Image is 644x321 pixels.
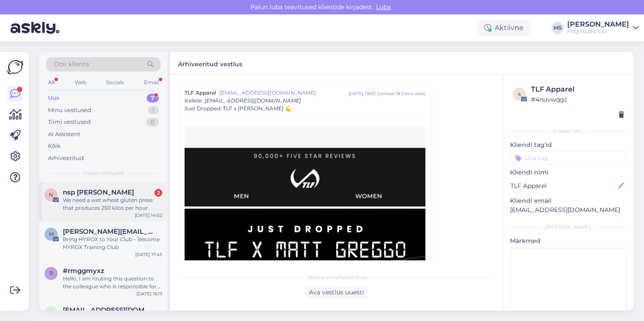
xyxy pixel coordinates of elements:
div: 2 [154,189,162,197]
span: m [49,231,54,237]
div: Hello, I am routing this question to the colleague who is responsible for this topic. The reply m... [63,275,162,290]
div: Web [73,77,88,88]
img: 1dc86836-81a7-4604-93b7-1fb13f255110.gif [185,148,425,164]
img: TLF Logo [185,164,425,188]
div: ( umbes 18 tunni eest ) [377,90,425,97]
div: Ava vestlus uuesti [305,287,367,298]
span: Just Dropped: TLF x [PERSON_NAME] 💪 [185,105,291,113]
div: Kliendi info [510,127,627,135]
span: nsp khosro [63,188,134,196]
span: Vestlus on arhiveeritud [307,273,367,281]
div: [DATE] 19:03 [349,90,376,97]
img: Women's Homepage [305,188,425,206]
input: Lisa nimi [510,181,617,191]
span: [EMAIL_ADDRESS][DOMAIN_NAME] [219,89,349,97]
span: Kellele : [185,97,203,104]
span: Luba [373,3,394,11]
div: TLF Apparel [531,84,624,95]
div: AI Assistent [48,130,80,139]
div: Arhiveeritud [48,154,84,163]
div: We need a wet wheat gluten press that produces 250 kilos per hour. [63,196,162,212]
span: Uued vestlused [83,169,124,177]
div: Socials [104,77,126,88]
div: [DATE] 14:02 [135,212,162,219]
img: Men's Homepage [185,188,305,206]
span: #rmggmyxz [63,267,104,275]
p: Kliendi nimi [510,168,627,177]
div: [PERSON_NAME] [510,223,627,231]
input: Lisa tag [510,151,627,164]
div: Tiimi vestlused [48,118,91,126]
div: 1 [148,106,159,115]
div: 0 [146,118,159,126]
span: nathaliegascon@gmail.com [63,306,154,314]
p: [EMAIL_ADDRESS][DOMAIN_NAME] [510,205,627,215]
p: Märkmed [510,236,627,246]
span: n [49,309,53,316]
label: Arhiveeritud vestlus [178,57,242,69]
div: 7 [147,94,159,102]
div: Kõik [48,142,61,150]
span: maciej@hyrox.pl [63,228,154,236]
p: Kliendi email [510,196,627,205]
div: Aktiivne [477,20,531,36]
span: n [49,191,53,198]
div: [DATE] 17:45 [135,251,162,258]
div: Bring HYROX to Your Club – Become HYROX Training Club [63,236,162,251]
div: [DATE] 16:13 [137,290,162,297]
div: Uus [48,94,59,102]
div: # 4nuvwqgz [531,95,624,104]
span: r [49,270,53,277]
div: Minu vestlused [48,106,91,115]
p: Kliendi tag'id [510,140,627,150]
img: Askly Logo [7,59,24,75]
span: 4 [517,91,521,97]
span: TLF Apparel [185,89,216,97]
div: FitQ Studio OÜ [567,28,629,35]
a: [PERSON_NAME]FitQ Studio OÜ [567,21,639,35]
span: [EMAIL_ADDRESS][DOMAIN_NAME] [205,97,301,104]
span: Otsi kliente [54,60,89,69]
div: [PERSON_NAME] [567,21,629,28]
div: Email [142,77,161,88]
div: MS [552,22,564,34]
div: All [46,77,56,88]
